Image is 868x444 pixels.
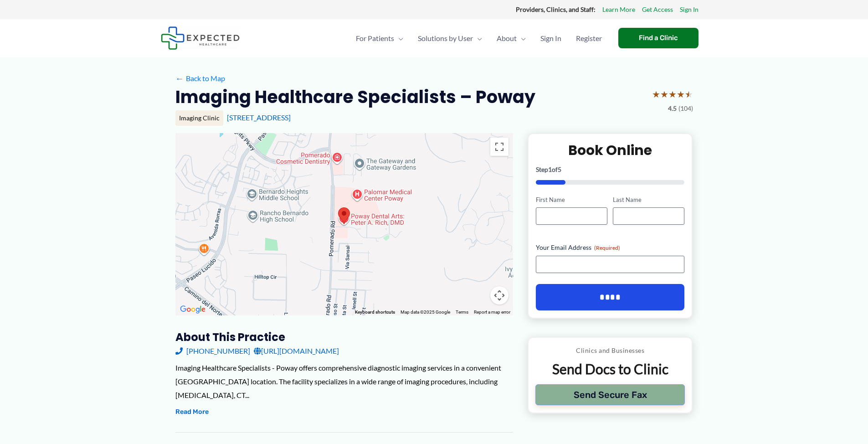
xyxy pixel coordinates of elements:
a: [URL][DOMAIN_NAME] [254,344,339,358]
span: 5 [558,165,561,173]
a: Open this area in Google Maps (opens a new window) [178,304,208,315]
a: Terms (opens in new tab) [456,310,468,315]
a: AboutMenu Toggle [489,22,533,54]
label: First Name [536,196,607,204]
p: Step of [536,166,685,173]
img: Expected Healthcare Logo - side, dark font, small [161,26,240,50]
span: (104) [678,103,693,114]
span: Menu Toggle [394,22,403,54]
span: Sign In [540,22,561,54]
button: Map camera controls [490,286,508,305]
a: For PatientsMenu Toggle [349,22,411,54]
span: ← [175,74,184,83]
label: Last Name [613,196,684,204]
span: About [497,22,517,54]
span: 1 [548,165,552,173]
a: Get Access [642,4,673,15]
span: Menu Toggle [517,22,526,54]
span: ★ [685,86,693,103]
h2: Imaging Healthcare Specialists – Poway [175,86,535,108]
button: Read More [175,407,209,418]
span: ★ [668,86,677,103]
p: Send Docs to Clinic [535,360,685,378]
a: Sign In [533,22,569,54]
a: Learn More [602,4,635,15]
div: Imaging Healthcare Specialists - Poway offers comprehensive diagnostic imaging services in a conv... [175,361,513,402]
span: For Patients [356,22,394,54]
a: Register [569,22,609,54]
label: Your Email Address [536,243,685,252]
a: Sign In [680,4,699,15]
a: ←Back to Map [175,72,225,85]
a: [STREET_ADDRESS] [227,113,291,122]
span: ★ [677,86,685,103]
button: Send Secure Fax [535,384,685,405]
a: Report a map error [474,310,510,315]
img: Google [178,304,208,315]
span: Menu Toggle [473,22,482,54]
span: Register [576,22,602,54]
button: Keyboard shortcuts [355,309,395,315]
div: Imaging Clinic [175,110,223,126]
span: Map data ©2025 Google [401,310,450,315]
strong: Providers, Clinics, and Staff: [516,5,596,13]
a: Solutions by UserMenu Toggle [411,22,489,54]
h3: About this practice [175,330,513,344]
span: ★ [652,86,660,103]
span: Solutions by User [418,22,473,54]
span: 4.5 [668,103,677,114]
a: [PHONE_NUMBER] [175,344,250,358]
h2: Book Online [536,141,685,159]
nav: Primary Site Navigation [349,22,609,54]
span: ★ [660,86,668,103]
a: Find a Clinic [618,28,699,48]
p: Clinics and Businesses [535,345,685,356]
span: (Required) [594,244,620,251]
button: Toggle fullscreen view [490,138,508,156]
